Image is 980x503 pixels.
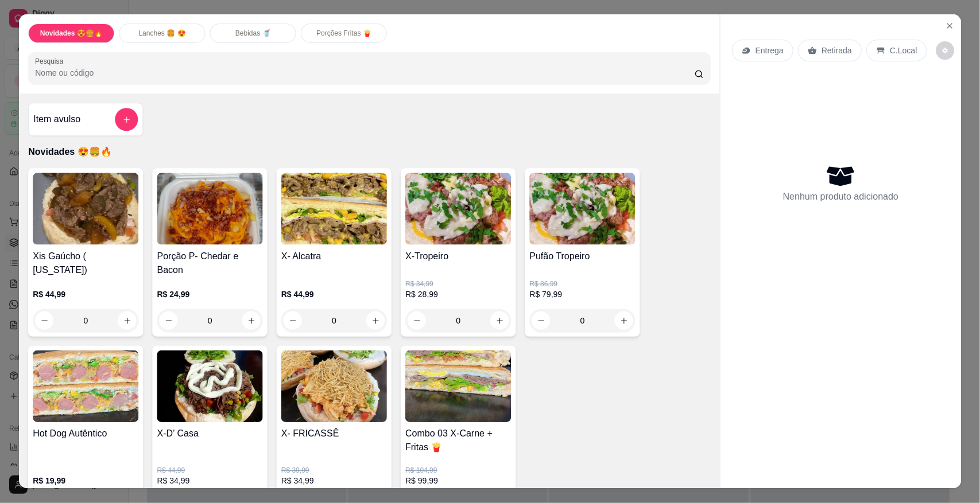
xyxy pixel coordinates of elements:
h4: X- Alcatra [281,249,387,263]
button: decrease-product-quantity [936,42,954,60]
p: Bebidas 🥤 [235,29,271,38]
p: R$ 44,99 [281,288,387,300]
img: product-image [281,351,387,423]
h4: X-Tropeiro [405,249,511,263]
p: R$ 24,99 [157,288,262,300]
p: R$ 28,99 [405,288,511,300]
p: R$ 34,99 [405,279,511,288]
p: R$ 34,99 [157,475,262,487]
p: R$ 86,99 [529,279,635,288]
p: Novidades 😍🍔🔥 [28,146,711,159]
h4: Porção P- Chedar e Bacon [157,249,262,277]
p: R$ 34,99 [281,475,387,487]
img: product-image [157,173,262,245]
h4: X- FRICASSÊ [281,427,387,441]
img: product-image [281,173,387,245]
img: product-image [157,351,262,423]
h4: Xis Gaúcho ( [US_STATE]) [33,249,138,277]
p: Porções Fritas 🍟 [316,29,371,38]
button: decrease-product-quantity [159,311,177,330]
p: R$ 79,99 [529,288,635,300]
p: Retirada [822,45,852,57]
p: Nenhum produto adicionado [783,190,898,204]
img: product-image [33,173,138,245]
p: R$ 99,99 [405,475,511,487]
p: R$ 39,99 [281,466,387,475]
input: Pesquisa [35,68,695,79]
img: product-image [33,351,138,423]
p: C.Local [890,45,917,57]
p: Novidades 😍🍔🔥 [40,29,102,38]
h4: Pufão Tropeiro [529,249,635,263]
img: product-image [405,173,511,245]
p: R$ 44,99 [157,466,262,475]
button: increase-product-quantity [242,311,260,330]
h4: X-D’ Casa [157,427,262,441]
button: add-separate-item [115,108,138,131]
p: R$ 104,99 [405,466,511,475]
p: R$ 44,99 [33,288,138,300]
img: product-image [529,173,635,245]
img: product-image [405,351,511,423]
h4: Hot Dog Autêntico [33,427,138,441]
h4: Combo 03 X-Carne + Fritas 🍟 [405,427,511,455]
p: Lanches 🍔 😍 [138,29,185,38]
label: Pesquisa [35,57,67,67]
button: Close [940,17,959,36]
p: Entrega [756,45,784,57]
p: R$ 19,99 [33,475,138,487]
h4: Item avulso [33,113,80,127]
